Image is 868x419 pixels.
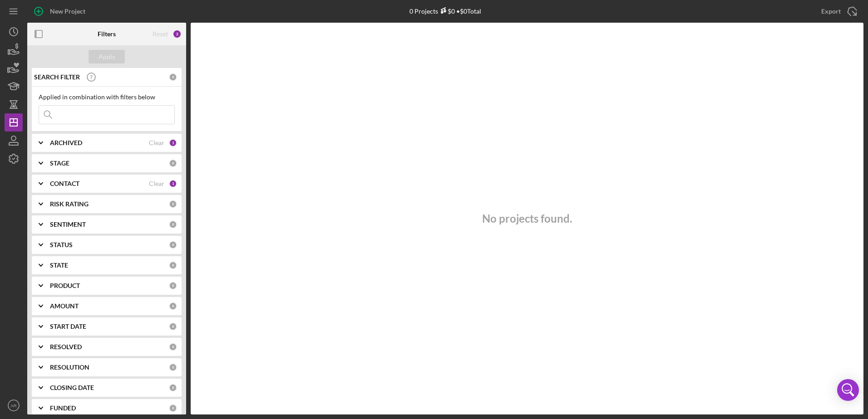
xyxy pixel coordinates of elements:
[409,7,481,15] div: 0 Projects • $0 Total
[821,2,841,20] div: Export
[169,404,177,412] div: 0
[50,404,76,412] b: FUNDED
[149,180,164,187] div: Clear
[50,282,80,289] b: PRODUCT
[169,261,177,269] div: 0
[39,93,175,101] div: Applied in combination with filters below
[98,30,116,38] b: Filters
[169,73,177,81] div: 0
[50,302,79,310] b: AMOUNT
[169,180,177,188] div: 1
[173,29,182,39] div: 2
[50,221,86,228] b: SENTIMENT
[169,343,177,351] div: 0
[10,403,16,408] text: AR
[50,364,89,371] b: RESOLUTION
[50,139,82,146] b: ARCHIVED
[169,322,177,331] div: 0
[812,2,863,20] button: Export
[169,159,177,167] div: 0
[50,384,94,391] b: CLOSING DATE
[153,30,168,38] div: Reset
[50,180,79,187] b: CONTACT
[438,7,455,15] div: $0
[5,396,23,414] button: AR
[169,302,177,310] div: 0
[169,363,177,371] div: 0
[837,379,859,401] div: Open Intercom Messenger
[89,50,125,63] button: Apply
[149,139,164,146] div: Clear
[34,73,80,81] b: SEARCH FILTER
[169,200,177,208] div: 0
[99,50,115,63] div: Apply
[50,262,68,269] b: STATE
[50,343,82,351] b: RESOLVED
[50,323,86,330] b: START DATE
[169,220,177,229] div: 0
[50,200,89,208] b: RISK RATING
[169,139,177,147] div: 1
[50,2,85,20] div: New Project
[169,282,177,290] div: 0
[482,212,572,225] h3: No projects found.
[27,2,94,20] button: New Project
[50,160,69,167] b: STAGE
[169,241,177,249] div: 0
[169,384,177,392] div: 0
[50,241,73,248] b: STATUS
